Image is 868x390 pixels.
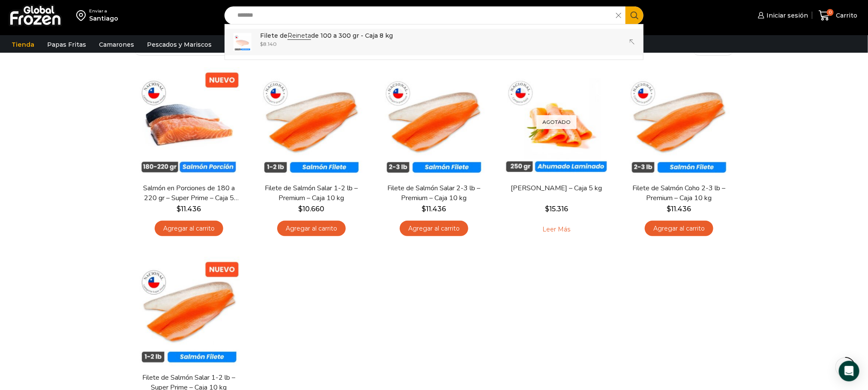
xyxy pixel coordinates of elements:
bdi: 11.436 [177,205,201,213]
a: Pulpa de Frutas [220,36,278,53]
a: Agregar al carrito: “Salmón en Porciones de 180 a 220 gr - Super Prime - Caja 5 kg” [155,221,223,237]
a: Agregar al carrito: “Filete de Salmón Salar 1-2 lb – Premium - Caja 10 kg” [277,221,346,237]
span: Carrito [834,11,857,20]
div: Santiago [89,14,118,23]
a: Filete deReinetade 100 a 300 gr - Caja 8 kg $8.140 [225,29,643,55]
span: $ [545,205,549,213]
a: Filete de Salmón Salar 1-2 lb – Premium – Caja 10 kg [262,183,361,203]
bdi: 8.140 [260,41,277,47]
span: $ [299,205,303,213]
button: Search button [626,6,644,24]
a: 0 Carrito [817,6,859,26]
a: Filete de Salmón Coho 2-3 lb – Premium – Caja 10 kg [630,183,728,203]
span: $ [667,205,671,213]
bdi: 11.436 [422,205,446,213]
a: Salmón en Porciones de 180 a 220 gr – Super Prime – Caja 5 kg [140,183,238,203]
bdi: 11.436 [667,205,691,213]
a: [PERSON_NAME] – Caja 5 kg [507,183,606,193]
span: Iniciar sesión [764,11,808,20]
span: $ [260,41,263,47]
bdi: 10.660 [299,205,325,213]
p: Filete de de 100 a 300 gr - Caja 8 kg [260,31,393,40]
a: Leé más sobre “Salmón Ahumado Laminado - Caja 5 kg” [530,221,584,239]
a: Filete de Salmón Salar 2-3 lb – Premium – Caja 10 kg [385,183,483,203]
a: Agregar al carrito: “Filete de Salmón Coho 2-3 lb - Premium - Caja 10 kg” [645,221,713,237]
img: address-field-icon.svg [76,8,89,23]
a: Pescados y Mariscos [143,36,216,53]
span: $ [177,205,181,213]
strong: Reineta [287,32,311,40]
span: 0 [827,9,834,16]
bdi: 15.316 [545,205,568,213]
div: Open Intercom Messenger [839,361,859,381]
span: $ [422,205,426,213]
a: Iniciar sesión [756,7,808,24]
a: Papas Fritas [43,36,90,53]
a: Camarones [95,36,138,53]
p: Agotado [536,115,577,129]
a: Agregar al carrito: “Filete de Salmón Salar 2-3 lb - Premium - Caja 10 kg” [400,221,468,237]
div: Enviar a [89,8,118,14]
a: Tienda [7,36,39,53]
